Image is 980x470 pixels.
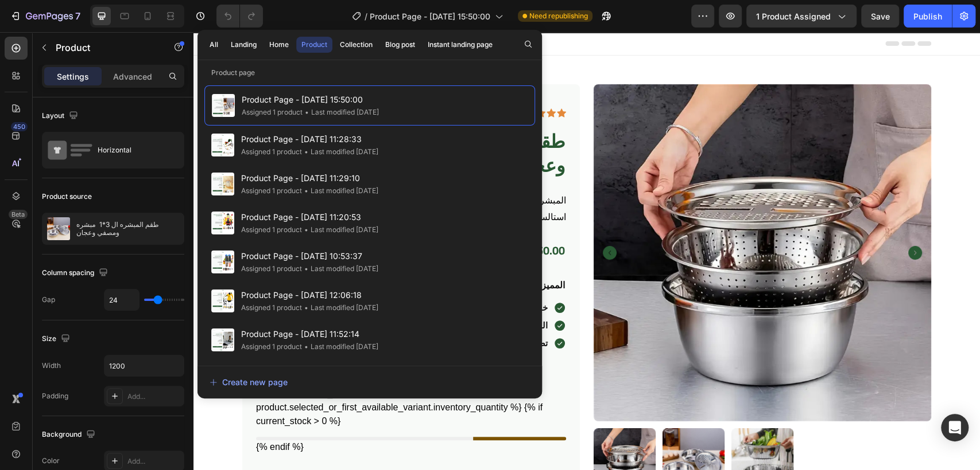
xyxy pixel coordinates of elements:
[941,414,969,441] div: Open Intercom Messenger
[241,210,378,224] span: Product Page - [DATE] 11:20:53
[75,9,80,23] p: 7
[42,427,98,442] div: Background
[42,456,60,466] div: Color
[42,108,80,124] div: Layout
[193,32,980,470] iframe: Design area
[241,146,302,158] div: Assigned 1 product
[168,285,354,301] strong: القاعدة مسطحة بتضمن استقرار كامل أثناء الاستخدام
[321,207,373,230] div: LE 450.00
[204,37,223,53] button: All
[304,264,308,273] span: •
[216,5,263,28] div: Undo/Redo
[241,327,378,341] span: Product Page - [DATE] 11:52:14
[428,40,493,50] div: Instant landing page
[42,265,110,281] div: Column spacing
[304,225,308,234] span: •
[302,341,378,352] div: Last modified [DATE]
[303,107,379,118] div: Last modified [DATE]
[423,37,498,53] button: Instant landing page
[385,40,415,50] div: Blog post
[242,107,303,118] div: Assigned 1 product
[138,303,354,319] strong: تصميم ذكي الحواف المستديرة تخليكي تمسكيها بسهولة وثبات
[746,5,857,28] button: 1 product assigned
[42,331,72,347] div: Size
[904,5,952,28] button: Publish
[5,5,86,28] button: 7
[42,391,68,401] div: Padding
[301,40,327,50] div: Product
[304,303,308,312] span: •
[241,132,378,146] span: Product Page - [DATE] 11:28:33
[861,5,899,28] button: Save
[304,342,308,351] span: •
[335,37,378,53] button: Collection
[42,295,55,305] div: Gap
[871,11,890,21] span: Save
[302,302,378,314] div: Last modified [DATE]
[63,96,373,146] h1: طقم المبشره ال 3*1 مبشره ومصفي وعجان
[127,391,181,402] div: Add...
[42,361,61,371] div: Width
[241,288,378,302] span: Product Page - [DATE] 12:06:18
[409,214,423,228] button: Carousel Back Arrow
[141,159,373,177] span: المبشرة 3 في 1 مصنوعه من الاستالس ستيل عالي الجودة304
[756,10,831,22] span: 1 product assigned
[11,122,28,131] div: 450
[269,40,289,50] div: Home
[63,355,373,422] div: {% assign current_stock = product.selected_or_first_available_variant.inventory_quantity %} {% if...
[241,185,302,197] div: Assigned 1 product
[42,191,92,202] div: Product source
[241,341,302,352] div: Assigned 1 product
[913,10,942,22] div: Publish
[197,67,542,79] p: Product page
[529,11,588,21] span: Need republishing
[241,249,378,263] span: Product Page - [DATE] 10:53:37
[226,37,262,53] button: Landing
[333,245,371,261] p: : المميزات
[302,224,378,236] div: Last modified [DATE]
[241,171,378,185] span: Product Page - [DATE] 11:29:10
[104,289,139,310] input: Auto
[47,217,70,240] img: product feature img
[127,456,181,467] div: Add...
[104,355,184,376] input: Auto
[340,40,373,50] div: Collection
[268,76,314,86] p: 391+ Reviews!
[210,376,288,388] div: Create new page
[113,70,152,83] p: Advanced
[242,93,379,107] span: Product Page - [DATE] 15:50:00
[76,221,179,237] p: طقم المبشره ال 3*1 مبشره ومصفي وعجان
[304,147,308,156] span: •
[380,37,420,53] button: Blog post
[56,41,153,54] p: Product
[302,263,378,275] div: Last modified [DATE]
[74,338,142,355] p: متبقي 5 قطع فقط
[264,37,294,53] button: Home
[241,302,302,314] div: Assigned 1 product
[305,108,309,116] span: •
[241,263,302,275] div: Assigned 1 product
[57,70,89,83] p: Settings
[715,214,729,228] button: Carousel Next Arrow
[302,146,378,158] div: Last modified [DATE]
[215,176,373,193] p: استالس صحي مقاوم للصدمات وضد الصدا
[370,10,490,22] span: Product Page - [DATE] 15:50:00
[268,209,312,228] div: LE 750.00
[365,10,367,22] span: /
[231,40,257,50] div: Landing
[98,137,168,163] div: Horizontal
[209,371,530,394] button: Create new page
[296,37,332,53] button: Product
[9,210,28,219] div: Beta
[241,224,302,236] div: Assigned 1 product
[302,185,378,197] div: Last modified [DATE]
[179,267,354,284] strong: خامات استانليس قوية تضمنلك متانة وتنظيف سهل
[210,40,218,50] div: All
[304,186,308,195] span: •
